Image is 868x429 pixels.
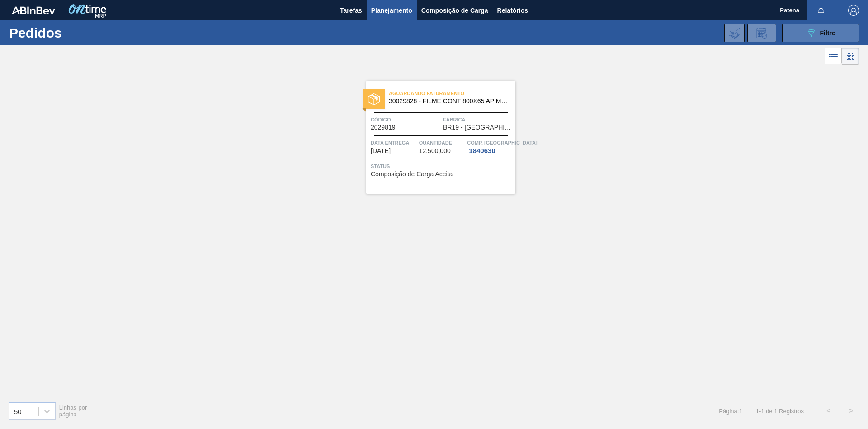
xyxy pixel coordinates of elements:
span: BR19 - Nova Rio [443,124,513,131]
h1: Pedidos [9,28,144,38]
div: Importar Negociações dos Pedidos [724,24,745,42]
span: Composição de Carga Aceita [371,171,453,178]
span: 14/10/2025 [371,148,391,154]
div: Solicitação de Revisão de Pedidos [747,24,776,42]
span: 2029819 [371,124,396,131]
img: status [368,93,380,105]
span: Status [371,162,513,171]
a: statusAguardando Faturamento30029828 - FILME CONT 800X65 AP MP 473 C12 429Código2029819FábricaBR1... [353,81,515,194]
span: Quantidade [419,138,465,147]
div: Visão em Lista [825,48,842,65]
span: Código [371,115,441,124]
span: Aguardando Faturamento [389,89,515,98]
span: Comp. Carga [467,138,537,147]
span: Planejamento [371,5,412,16]
span: Filtro [820,29,836,37]
span: Fábrica [443,115,513,124]
div: Visão em Cards [842,48,859,65]
button: > [840,400,863,422]
span: Tarefas [340,5,362,16]
img: TNhmsLtSVTkK8tSr43FrP2fwEKptu5GPRR3wAAAABJRU5ErkJggg== [12,6,55,14]
button: < [817,400,840,422]
img: Logout [848,5,859,16]
button: Notificações [807,4,835,17]
span: Página : 1 [719,408,742,415]
span: Data entrega [371,138,417,147]
button: Filtro [782,24,859,42]
span: 1 - 1 de 1 Registros [756,408,804,415]
div: 1840630 [467,147,497,154]
span: Relatórios [497,5,528,16]
a: Comp. [GEOGRAPHIC_DATA]1840630 [467,138,513,154]
span: 30029828 - FILME CONT 800X65 AP MP 473 C12 429 [389,98,508,105]
span: Linhas por página [59,404,87,418]
span: Composição de Carga [421,5,488,16]
div: 50 [14,407,22,415]
span: 12.500,000 [419,148,451,154]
